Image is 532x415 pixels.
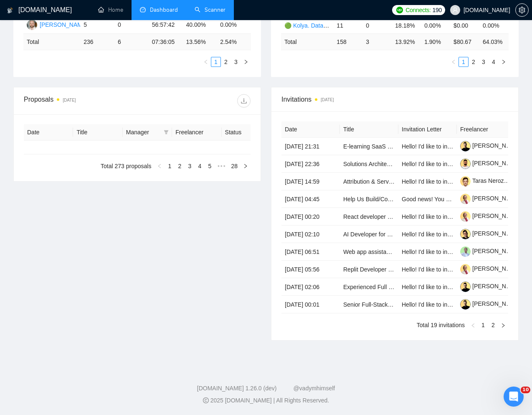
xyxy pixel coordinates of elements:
[489,320,498,330] a: 2
[231,57,241,67] li: 3
[321,97,334,102] time: [DATE]
[457,121,515,138] th: Freelancer
[228,161,240,171] a: 28
[398,121,457,138] th: Invitation Letter
[281,94,508,105] span: Invitations
[479,17,509,33] td: 0.00%
[460,299,471,310] img: c1SzIbEPm00t23SiHkyARVMOmVneCY9unz2SixVBO24ER7hE6G1mrrfMXK5DrmUIab
[7,4,13,17] img: logo
[340,173,398,190] td: Attribution & Server-Side Tracking Infrastructure Expert
[281,278,340,296] td: [DATE] 02:06
[243,59,248,64] span: right
[489,57,498,67] a: 4
[479,57,489,67] li: 3
[7,396,525,405] div: 2025 [DOMAIN_NAME] | All Rights Reserved.
[460,300,520,307] a: [PERSON_NAME]
[417,320,465,330] li: Total 19 invitations
[165,161,174,171] a: 1
[392,33,421,50] td: 13.92 %
[479,320,488,330] a: 1
[460,160,520,167] a: [PERSON_NAME]
[157,164,162,169] span: left
[340,278,398,296] td: Experienced Full Stack Developer for AI Platform Development
[488,320,498,330] li: 2
[27,21,88,28] a: MK[PERSON_NAME]
[241,161,251,171] button: right
[201,57,211,67] button: left
[460,282,471,292] img: c1SzIbEPm00t23SiHkyARVMOmVneCY9unz2SixVBO24ER7hE6G1mrrfMXK5DrmUIab
[281,190,340,208] td: [DATE] 04:45
[460,159,471,169] img: c1KlPsBsMF3GODfU_H7KM9omajHWWS6ezOBo-K3Px-HuEEPsuq1SjqXh9C5koNVxvv
[343,161,423,167] a: Solutions Architect / Tech Lead
[343,248,396,255] a: Web app assistance
[392,17,421,33] td: 18.18%
[478,320,488,330] li: 1
[24,124,73,141] th: Date
[114,16,149,34] td: 0
[421,17,450,33] td: 0.00%
[228,161,241,171] li: 28
[498,320,508,330] button: right
[284,22,374,29] a: 🟢 Kolya. Data Engineer - General
[521,387,530,393] span: 10
[281,173,340,190] td: [DATE] 14:59
[479,33,509,50] td: 64.03 %
[460,283,520,289] a: [PERSON_NAME]
[225,128,259,137] span: Status
[217,34,251,50] td: 2.54 %
[73,124,122,141] th: Title
[80,34,114,50] td: 236
[150,6,178,13] span: Dashboard
[243,164,248,169] span: right
[499,57,509,67] button: right
[396,7,403,13] img: upwork-logo.png
[126,128,160,137] span: Manager
[459,57,469,67] li: 1
[172,124,221,141] th: Freelancer
[183,34,217,50] td: 13.56 %
[241,161,251,171] li: Next Page
[281,121,340,138] th: Date
[499,57,509,67] li: Next Page
[471,323,476,328] span: left
[281,155,340,173] td: [DATE] 22:36
[203,59,208,64] span: left
[460,248,520,254] a: [PERSON_NAME]
[185,161,195,171] li: 3
[293,385,335,392] a: @vadymhimself
[460,142,520,149] a: [PERSON_NAME]
[140,7,146,13] span: dashboard
[459,57,468,67] a: 1
[238,97,250,104] span: download
[452,7,458,13] span: user
[281,33,333,50] td: Total
[340,225,398,243] td: AI Developer for Roadmap Completion & Avatar Persona Customization
[468,320,478,330] button: left
[217,16,251,34] td: 0.00%
[333,33,362,50] td: 158
[469,57,478,67] a: 2
[433,5,442,15] span: 190
[340,243,398,261] td: Web app assistance
[340,261,398,278] td: Replit Developer Needed to Build MVP V2 of AI-Powered Resume Builder
[205,161,214,171] a: 5
[281,138,340,155] td: [DATE] 21:31
[468,320,478,330] li: Previous Page
[501,323,506,328] span: right
[201,57,211,67] li: Previous Page
[460,211,471,222] img: c1uRlfXwpBAMZQzrou_T43XaFKhEAC-ie_GEmGJqcWWEjHc6WXNX_uYxuISRY5XTlb
[333,17,362,33] td: 11
[114,34,149,50] td: 6
[343,231,529,238] a: AI Developer for Roadmap Completion & Avatar Persona Customization
[175,161,184,171] a: 2
[460,213,520,219] a: [PERSON_NAME]
[504,387,524,407] iframe: Intercom live chat
[195,161,204,171] a: 4
[205,161,215,171] li: 5
[23,34,80,50] td: Total
[340,296,398,313] td: Senior Full-Stack Developers Needed - NodeJS, TypeScript, AWS, CloudFlare, PostgreSQL, Redis
[101,161,151,171] li: Total 273 proposals
[221,57,231,67] a: 2
[340,121,398,138] th: Title
[340,190,398,208] td: Help Us Build/Complete Our Construction Ops Software (Experienced Full-Stack Developer Needed)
